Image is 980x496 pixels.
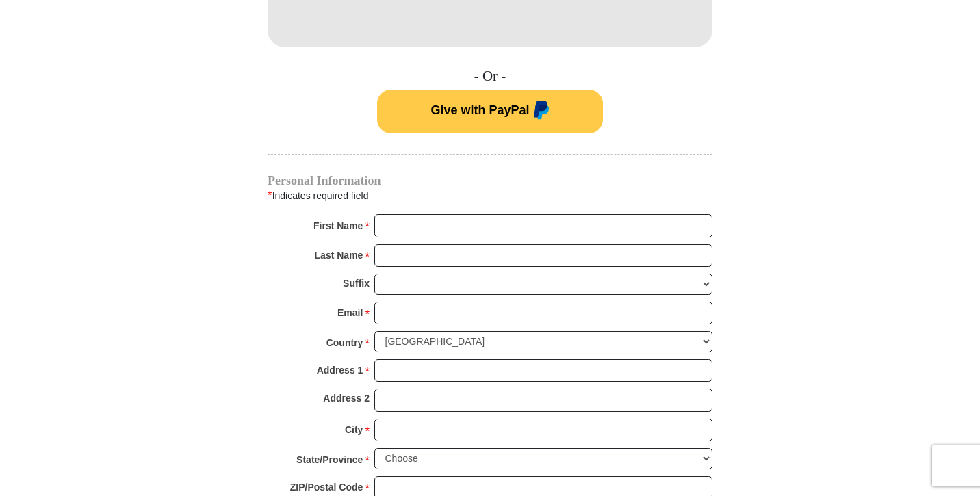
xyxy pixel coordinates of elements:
[345,420,363,439] strong: City
[315,246,363,265] strong: Last Name
[268,175,712,186] h4: Personal Information
[313,216,363,235] strong: First Name
[530,101,550,122] img: paypal
[268,187,712,205] div: Indicates required field
[326,333,363,352] strong: Country
[317,361,363,380] strong: Address 1
[337,303,363,322] strong: Email
[268,68,712,85] h4: - Or -
[343,274,370,293] strong: Suffix
[430,103,529,117] span: Give with PayPal
[296,450,363,469] strong: State/Province
[323,389,370,408] strong: Address 2
[377,90,603,133] button: Give with PayPal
